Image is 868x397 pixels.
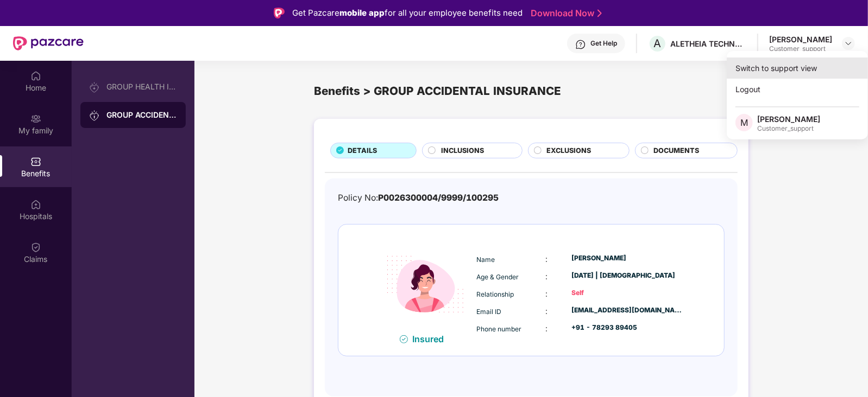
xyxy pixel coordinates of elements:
[477,273,519,281] span: Age & Gender
[844,39,853,48] img: svg+xml;base64,PHN2ZyBpZD0iRHJvcGRvd24tMzJ4MzIiIHhtbG5zPSJodHRwOi8vd3d3LnczLm9yZy8yMDAwL3N2ZyIgd2...
[30,156,41,167] img: svg+xml;base64,PHN2ZyBpZD0iQmVuZWZpdHMiIHhtbG5zPSJodHRwOi8vd3d3LnczLm9yZy8yMDAwL3N2ZyIgd2lkdGg9Ij...
[30,199,41,210] img: svg+xml;base64,PHN2ZyBpZD0iSG9zcGl0YWxzIiB4bWxucz0iaHR0cDovL3d3dy53My5vcmcvMjAwMC9zdmciIHdpZHRoPS...
[13,36,84,50] img: New Pazcare Logo
[597,8,602,19] img: Stroke
[590,39,617,48] div: Get Help
[654,37,662,50] span: A
[441,145,484,156] span: INCLUSIONS
[571,271,683,281] div: [DATE] | [DEMOGRAPHIC_DATA]
[654,145,700,156] span: DOCUMENTS
[769,44,832,53] div: Customer_support
[531,8,599,19] a: Download Now
[378,193,499,203] span: P0026300004/9999/100295
[571,253,683,264] div: [PERSON_NAME]
[740,116,748,129] span: M
[348,145,377,156] span: DETAILS
[338,191,499,205] div: Policy No:
[106,82,177,91] div: GROUP HEALTH INSURANCE
[727,79,868,100] div: Logout
[571,288,683,298] div: Self
[477,308,502,316] span: Email ID
[545,289,548,298] span: :
[545,254,548,264] span: :
[30,113,41,124] img: svg+xml;base64,PHN2ZyB3aWR0aD0iMjAiIGhlaWdodD0iMjAiIHZpZXdCb3g9IjAgMCAyMCAyMCIgZmlsbD0ibm9uZSIgeG...
[30,242,41,253] img: svg+xml;base64,PHN2ZyBpZD0iQ2xhaW0iIHhtbG5zPSJodHRwOi8vd3d3LnczLm9yZy8yMDAwL3N2ZyIgd2lkdGg9IjIwIi...
[274,8,285,18] img: Logo
[339,8,385,18] strong: mobile app
[30,71,41,81] img: svg+xml;base64,PHN2ZyBpZD0iSG9tZSIgeG1sbnM9Imh0dHA6Ly93d3cudzMub3JnLzIwMDAvc3ZnIiB3aWR0aD0iMjAiIG...
[757,124,820,133] div: Customer_support
[727,57,868,79] div: Switch to support view
[757,114,820,124] div: [PERSON_NAME]
[400,335,408,343] img: svg+xml;base64,PHN2ZyB4bWxucz0iaHR0cDovL3d3dy53My5vcmcvMjAwMC9zdmciIHdpZHRoPSIxNiIgaGVpZ2h0PSIxNi...
[376,235,474,333] img: icon
[412,334,450,344] div: Insured
[571,305,683,316] div: [EMAIL_ADDRESS][DOMAIN_NAME]
[575,39,586,50] img: svg+xml;base64,PHN2ZyBpZD0iSGVscC0zMngzMiIgeG1sbnM9Imh0dHA6Ly93d3cudzMub3JnLzIwMDAvc3ZnIiB3aWR0aD...
[89,110,100,121] img: svg+xml;base64,PHN2ZyB3aWR0aD0iMjAiIGhlaWdodD0iMjAiIHZpZXdCb3g9IjAgMCAyMCAyMCIgZmlsbD0ibm9uZSIgeG...
[546,145,591,156] span: EXCLUSIONS
[106,110,177,120] div: GROUP ACCIDENTAL INSURANCE
[314,82,749,100] div: Benefits > GROUP ACCIDENTAL INSURANCE
[292,7,523,20] div: Get Pazcare for all your employee benefits need
[670,39,746,49] div: ALETHEIA TECHNOLOGIES PRIVATE LIMITED
[545,306,548,316] span: :
[477,255,495,264] span: Name
[571,323,683,333] div: +91 - 78293 89405
[89,82,100,93] img: svg+xml;base64,PHN2ZyB3aWR0aD0iMjAiIGhlaWdodD0iMjAiIHZpZXdCb3g9IjAgMCAyMCAyMCIgZmlsbD0ibm9uZSIgeG...
[545,272,548,281] span: :
[477,290,514,298] span: Relationship
[477,325,522,333] span: Phone number
[769,34,832,44] div: [PERSON_NAME]
[545,324,548,333] span: :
